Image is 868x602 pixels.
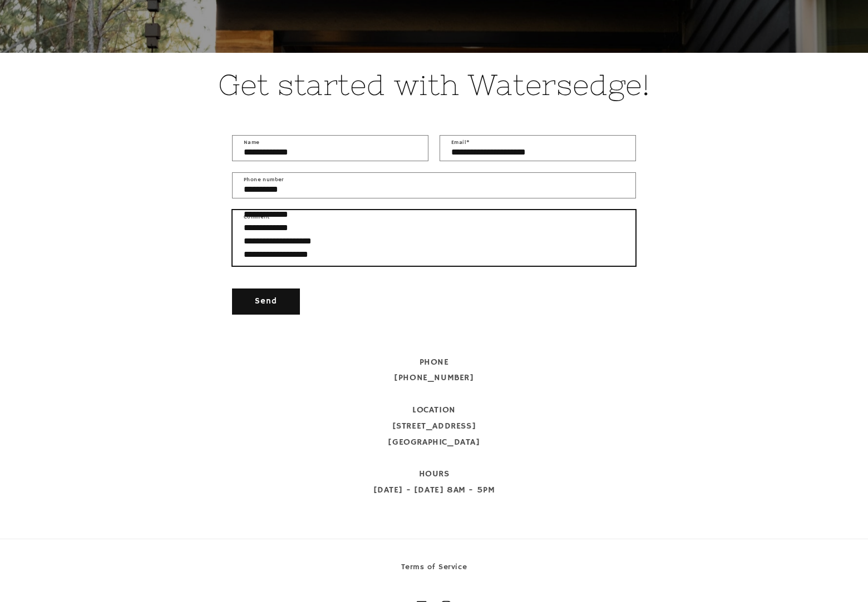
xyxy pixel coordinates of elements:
[388,437,480,448] span: [GEOGRAPHIC_DATA]
[412,405,456,416] span: LOCATION
[373,485,495,496] span: [DATE] - [DATE] 8AM - 5PM
[419,469,450,480] span: HOURS
[128,66,740,104] h2: Get started with Watersedge!
[420,357,449,368] span: PHONE
[392,421,476,432] span: [STREET_ADDRESS]
[394,372,474,384] span: [PHONE_NUMBER]
[401,560,467,577] a: Terms of Service
[232,288,300,315] button: Send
